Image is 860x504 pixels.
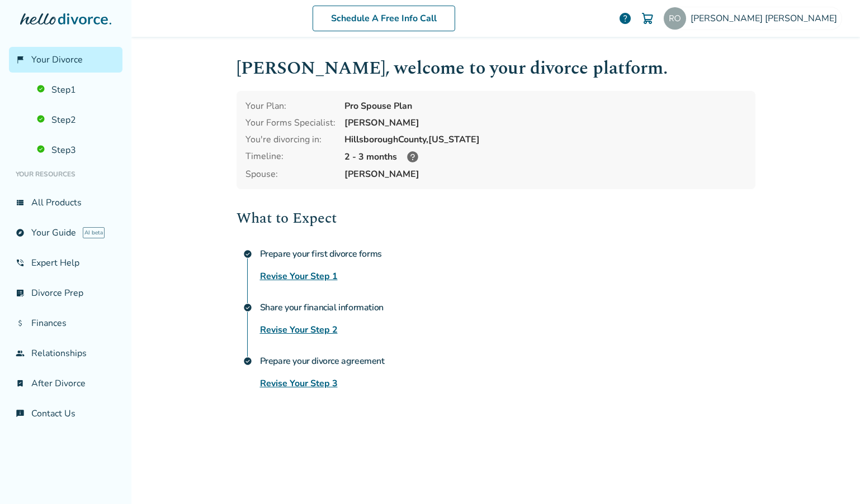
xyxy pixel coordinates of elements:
[9,163,122,185] li: Your Resources
[804,450,860,504] iframe: Chat Widget
[664,7,686,30] img: roger@osbhome.com
[260,377,338,390] a: Revise Your Step 3
[344,133,746,146] div: Hillsborough County, [US_STATE]
[31,54,83,66] span: Your Divorce
[9,190,122,215] a: view_listAll Products
[260,350,755,372] h4: Prepare your divorce agreement
[16,379,25,388] span: bookmark_check
[344,150,746,164] div: 2 - 3 months
[9,401,122,426] a: chat_infoContact Us
[260,243,755,265] h4: Prepare your first divorce forms
[245,133,336,146] div: You're divorcing in:
[237,207,755,229] h2: What to Expect
[243,357,252,366] span: check_circle
[344,100,746,112] div: Pro Spouse Plan
[30,107,122,133] a: Step2
[237,55,755,82] h1: [PERSON_NAME] , welcome to your divorce platform.
[260,270,338,283] a: Revise Your Step 1
[16,409,25,418] span: chat_info
[344,117,746,129] div: [PERSON_NAME]
[243,249,252,258] span: check_circle
[9,371,122,396] a: bookmark_checkAfter Divorce
[313,6,455,31] a: Schedule A Free Info Call
[16,198,25,207] span: view_list
[16,319,25,328] span: attach_money
[641,12,654,25] img: Cart
[16,349,25,358] span: group
[260,296,755,319] h4: Share your financial information
[618,12,632,25] a: help
[16,289,25,297] span: list_alt_check
[691,12,842,25] span: [PERSON_NAME] [PERSON_NAME]
[30,77,122,103] a: Step1
[9,310,122,336] a: attach_moneyFinances
[245,168,336,180] span: Spouse:
[16,258,25,267] span: phone_in_talk
[9,250,122,276] a: phone_in_talkExpert Help
[243,303,252,312] span: check_circle
[16,228,25,237] span: explore
[9,280,122,306] a: list_alt_checkDivorce Prep
[9,220,122,246] a: exploreYour GuideAI beta
[344,168,746,180] span: [PERSON_NAME]
[245,117,336,129] div: Your Forms Specialist:
[9,47,122,73] a: flag_2Your Divorce
[245,100,336,112] div: Your Plan:
[16,55,25,64] span: flag_2
[30,137,122,163] a: Step3
[9,340,122,366] a: groupRelationships
[260,323,338,337] a: Revise Your Step 2
[245,150,336,164] div: Timeline:
[83,227,105,238] span: AI beta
